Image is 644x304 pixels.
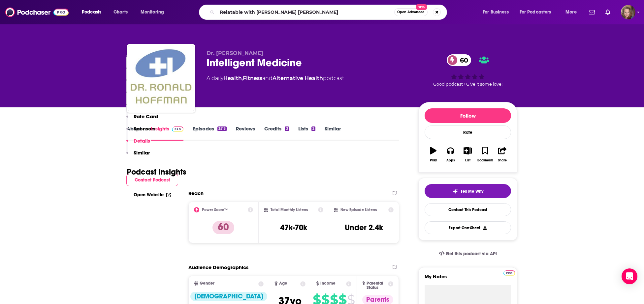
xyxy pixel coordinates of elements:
span: Podcasts [82,8,101,17]
a: Episodes3515 [193,125,227,141]
h2: Audience Demographics [188,264,248,270]
button: Share [494,143,511,166]
span: More [565,8,577,17]
div: 2 [311,126,315,131]
a: Pro website [503,269,515,276]
h3: Under 2.4k [345,223,383,233]
span: Good podcast? Give it some love! [433,82,502,87]
button: Export One-Sheet [425,221,511,234]
a: Show notifications dropdown [586,7,597,18]
a: Open Website [134,192,171,198]
a: Similar [325,125,341,141]
a: Reviews [236,125,255,141]
span: Parental Status [367,281,387,290]
a: 60 [447,54,471,66]
span: , [242,75,243,81]
p: Details [134,138,150,144]
a: Credits3 [264,125,289,141]
div: Bookmark [477,158,493,162]
div: Rate [425,125,511,139]
p: 60 [212,221,234,234]
div: Apps [446,158,455,162]
div: 60Good podcast? Give it some love! [418,50,517,91]
a: Lists2 [298,125,315,141]
div: 3515 [217,126,227,131]
button: Contact Podcast [126,174,178,186]
img: tell me why sparkle [453,189,458,194]
h3: 47k-70k [280,223,307,233]
span: Gender [200,281,214,286]
span: Logged in as smcclure267 [621,5,635,19]
button: Bookmark [476,143,494,166]
label: My Notes [425,273,511,285]
div: Search podcasts, credits, & more... [205,5,453,20]
div: Open Intercom Messenger [622,268,637,284]
button: open menu [77,7,110,17]
button: open menu [561,7,585,17]
div: List [465,158,470,162]
span: Tell Me Why [461,189,483,194]
span: Monitoring [141,8,164,17]
button: open menu [515,7,561,17]
div: Play [430,158,437,162]
a: Get this podcast via API [434,246,502,262]
a: Alternative Health [273,75,323,81]
h2: Reach [188,190,204,196]
a: Charts [109,7,132,17]
span: Get this podcast via API [446,251,497,257]
img: Intelligent Medicine [128,45,194,111]
h2: Total Monthly Listens [271,207,308,212]
p: Sponsors [134,125,155,132]
span: and [262,75,273,81]
button: Play [425,143,442,166]
span: Age [279,281,287,286]
a: Fitness [243,75,262,81]
div: 3 [285,126,289,131]
h2: New Episode Listens [340,207,377,212]
button: Open AdvancedNew [394,8,428,16]
span: Income [320,281,336,286]
span: Dr. [PERSON_NAME] [207,50,263,56]
button: Apps [442,143,459,166]
button: tell me why sparkleTell Me Why [425,184,511,198]
div: Share [498,158,507,162]
span: 60 [453,54,471,66]
button: Follow [425,108,511,123]
div: A daily podcast [207,74,344,82]
button: List [459,143,476,166]
span: Open Advanced [397,11,425,14]
p: Similar [134,150,150,156]
input: Search podcasts, credits, & more... [217,7,394,17]
button: open menu [136,7,173,17]
span: New [416,4,428,10]
span: Charts [113,8,128,17]
span: For Business [483,8,509,17]
img: Podchaser Pro [503,270,515,276]
button: open menu [478,7,517,17]
button: Details [126,138,150,150]
button: Sponsors [126,125,155,138]
button: Similar [126,150,150,162]
img: User Profile [621,5,635,19]
a: Health [223,75,242,81]
a: Contact This Podcast [425,203,511,216]
div: [DEMOGRAPHIC_DATA] [190,292,267,301]
button: Show profile menu [621,5,635,19]
img: Podchaser - Follow, Share and Rate Podcasts [5,6,69,18]
h2: Power Score™ [202,207,228,212]
a: Show notifications dropdown [603,7,613,18]
span: For Podcasters [520,8,551,17]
